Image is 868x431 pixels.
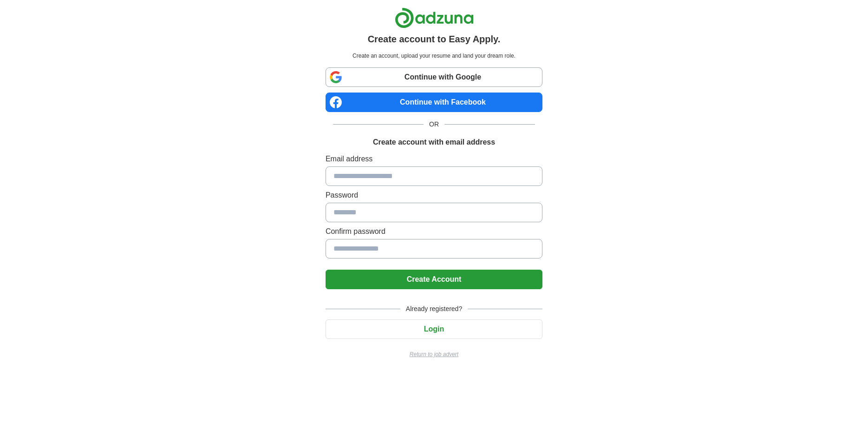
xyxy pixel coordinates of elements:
span: OR [424,119,444,129]
label: Password [326,190,542,201]
span: Already registered? [400,304,468,314]
h1: Create account with email address [373,137,495,148]
label: Email address [326,153,542,165]
label: Confirm password [326,226,542,237]
a: Continue with Google [326,67,542,87]
a: Continue with Facebook [326,93,542,112]
button: Login [326,319,542,339]
h1: Create account to Easy Apply. [368,32,501,46]
img: Adzuna logo [395,7,474,28]
a: Login [326,325,542,333]
p: Create an account, upload your resume and land your dream role. [327,52,541,60]
a: Return to job advert [326,350,542,358]
button: Create Account [326,270,542,289]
